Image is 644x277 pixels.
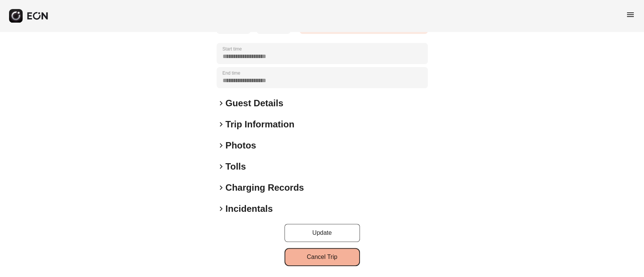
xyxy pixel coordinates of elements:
h2: Guest Details [226,97,283,109]
h2: Trip Information [226,118,295,130]
span: keyboard_arrow_right [217,162,226,171]
span: keyboard_arrow_right [217,99,226,108]
span: keyboard_arrow_right [217,141,226,150]
h2: Incidentals [226,203,273,215]
span: keyboard_arrow_right [217,183,226,192]
button: Cancel Trip [284,248,360,266]
h2: Tolls [226,161,246,173]
h2: Photos [226,139,256,152]
span: keyboard_arrow_right [217,204,226,213]
button: Update [284,224,360,242]
h2: Charging Records [226,182,304,194]
span: keyboard_arrow_right [217,120,226,129]
span: menu [626,10,635,19]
